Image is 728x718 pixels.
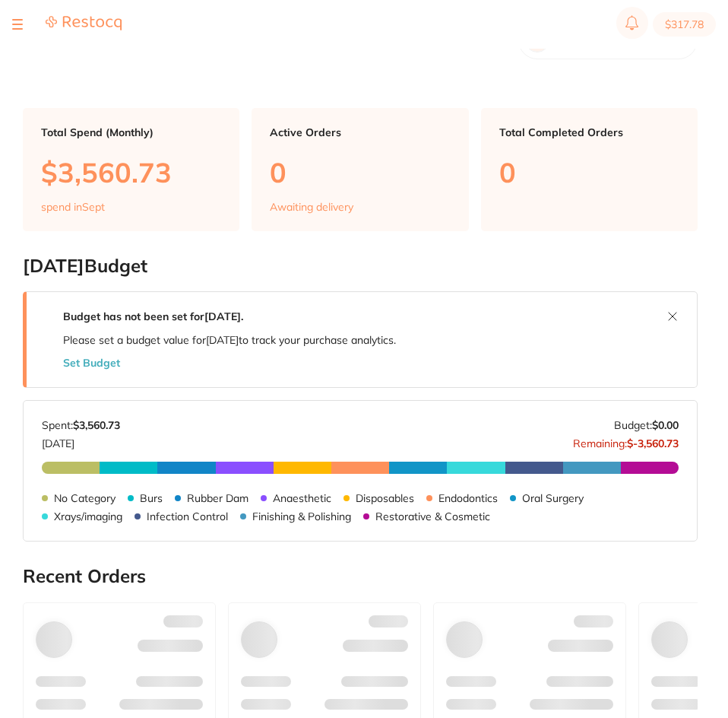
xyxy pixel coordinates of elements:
p: 0 [270,157,450,188]
a: Restocq Logo [46,15,122,33]
button: Set Budget [63,357,120,369]
p: Awaiting delivery [270,201,353,213]
a: Total Spend (Monthly)$3,560.73spend inSept [23,108,239,231]
p: Burs [140,492,163,504]
strong: $3,560.73 [73,418,120,432]
p: Remaining: [573,431,679,450]
h2: [DATE] Budget [23,256,698,277]
p: Anaesthetic [273,492,331,504]
p: Please set a budget value for [DATE] to track your purchase analytics. [63,334,396,346]
p: Restorative & Cosmetic [375,510,490,523]
p: 0 [499,157,679,188]
p: Active Orders [270,126,450,138]
h2: Recent Orders [23,566,698,587]
a: Active Orders0Awaiting delivery [252,108,468,231]
p: spend in Sept [41,201,105,213]
h2: Dashboard [23,30,119,51]
p: [DATE] [42,431,120,450]
p: Oral Surgery [522,492,584,504]
a: Total Completed Orders0 [481,108,698,231]
p: No Category [54,492,116,504]
strong: Budget has not been set for [DATE] . [63,310,243,323]
p: Total Spend (Monthly) [41,126,221,138]
strong: $0.00 [652,418,679,432]
p: Xrays/imaging [54,510,122,523]
p: Disposables [356,492,414,504]
p: Spent: [42,419,120,431]
p: Finishing & Polishing [252,510,351,523]
img: Restocq Logo [46,15,122,31]
p: Budget: [614,419,679,431]
p: $3,560.73 [41,157,221,188]
strong: $-3,560.73 [627,437,679,450]
p: Rubber Dam [187,492,248,504]
button: $317.78 [653,12,716,37]
p: Infection Control [147,510,228,523]
p: Total Completed Orders [499,126,679,138]
p: Endodontics [438,492,498,504]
